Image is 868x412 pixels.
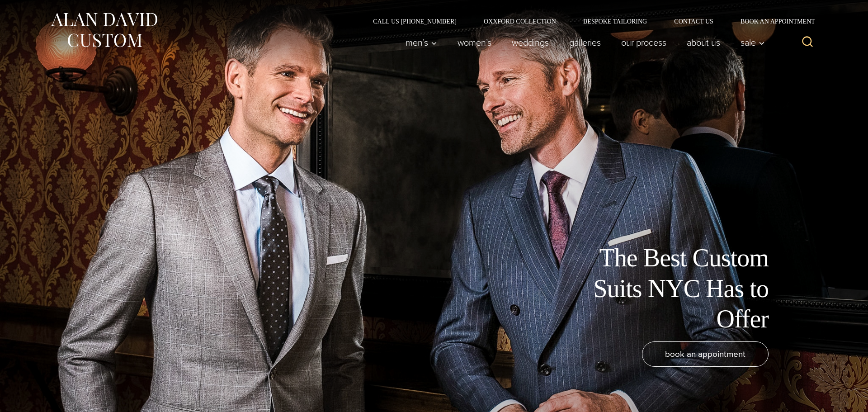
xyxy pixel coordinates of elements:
[677,33,731,52] a: About Us
[470,18,570,24] a: Oxxford Collection
[797,32,818,53] button: View Search Form
[660,18,727,24] a: Contact Us
[406,38,437,47] span: Men’s
[642,341,769,367] a: book an appointment
[741,38,765,47] span: Sale
[396,33,770,52] nav: Primary Navigation
[727,18,818,24] a: Book an Appointment
[359,18,470,24] a: Call Us [PHONE_NUMBER]
[565,243,769,334] h1: The Best Custom Suits NYC Has to Offer
[50,10,158,50] img: Alan David Custom
[502,33,559,52] a: weddings
[559,33,611,52] a: Galleries
[665,347,745,360] span: book an appointment
[570,18,660,24] a: Bespoke Tailoring
[611,33,677,52] a: Our Process
[448,33,502,52] a: Women’s
[359,18,818,24] nav: Secondary Navigation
